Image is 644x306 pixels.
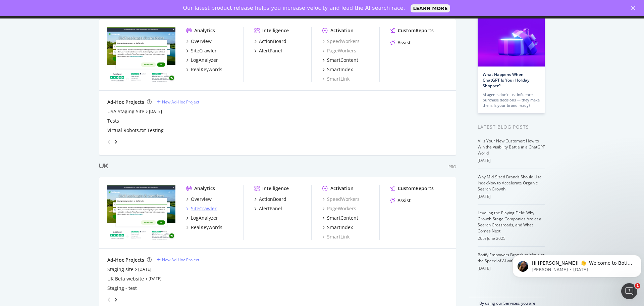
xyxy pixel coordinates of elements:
[259,38,286,45] div: ActionBoard
[191,196,212,203] div: Overview
[107,27,175,82] img: www.golfbreaks.com/en-us/
[478,138,545,156] a: AI Is Your New Customer: How to Win the Visibility Battle in a ChatGPT World
[322,196,360,203] a: SpeedWorkers
[138,266,151,272] a: [DATE]
[186,66,222,73] a: RealKeywords
[478,252,544,264] a: Botify Empowers Brands to Move at the Speed of AI with 6 New Updates
[254,47,282,54] a: AlertPanel
[262,27,289,34] div: Intelligence
[327,215,358,221] div: SmartContent
[191,47,217,54] div: SiteCrawler
[397,197,411,204] div: Assist
[390,185,434,192] a: CustomReports
[259,205,282,212] div: AlertPanel
[322,224,353,231] a: SmartIndex
[191,224,222,231] div: RealKeywords
[149,276,162,281] a: [DATE]
[330,185,354,192] div: Activation
[186,224,222,231] a: RealKeywords
[107,185,175,239] img: www.golfbreaks.com/en-gb/
[254,205,282,212] a: AlertPanel
[113,296,118,303] div: angle-right
[322,233,350,240] a: SmartLink
[107,285,137,292] a: Staging - test
[483,92,540,108] div: AI agents don’t just influence purchase decisions — they make them. Is your brand ready?
[448,164,456,170] div: Pro
[194,27,215,34] div: Analytics
[157,99,199,105] a: New Ad-Hoc Project
[327,57,358,63] div: SmartContent
[186,38,212,45] a: Overview
[322,47,356,54] a: PageWorkers
[254,196,286,203] a: ActionBoard
[107,266,133,273] a: Staging site
[191,205,217,212] div: SiteCrawler
[254,38,286,45] a: ActionBoard
[191,57,218,63] div: LogAnalyzer
[107,108,144,115] a: USA Staging Site
[322,66,353,73] a: SmartIndex
[478,158,545,164] div: [DATE]
[631,6,638,10] div: Close
[162,257,199,263] div: New Ad-Hoc Project
[478,210,541,234] a: Leveling the Playing Field: Why Growth-Stage Companies Are at a Search Crossroads, and What Comes...
[322,205,356,212] a: PageWorkers
[510,241,644,288] iframe: Intercom notifications message
[186,57,218,63] a: LogAnalyzer
[330,27,354,34] div: Activation
[191,215,218,221] div: LogAnalyzer
[327,66,353,73] div: SmartIndex
[105,136,113,147] div: angle-left
[186,47,217,54] a: SiteCrawler
[107,99,144,105] div: Ad-Hoc Projects
[107,275,144,282] div: UK Beta website
[483,72,529,89] a: What Happens When ChatGPT Is Your Holiday Shopper?
[99,162,111,171] a: UK
[635,283,640,289] span: 1
[478,235,545,242] div: 26th June 2025
[157,257,199,263] a: New Ad-Hoc Project
[398,27,434,34] div: CustomReports
[322,57,358,63] a: SmartContent
[322,215,358,221] a: SmartContent
[186,196,212,203] a: Overview
[478,193,545,200] div: [DATE]
[259,47,282,54] div: AlertPanel
[107,127,164,134] a: Virtual Robots.txt Testing
[107,118,119,124] a: Tests
[411,4,450,12] a: LEARN MORE
[99,162,109,171] div: UK
[186,215,218,221] a: LogAnalyzer
[149,108,162,114] a: [DATE]
[113,138,118,145] div: angle-right
[390,27,434,34] a: CustomReports
[191,66,222,73] div: RealKeywords
[621,283,637,299] iframe: Intercom live chat
[478,265,545,271] div: [DATE]
[194,185,215,192] div: Analytics
[259,196,286,203] div: ActionBoard
[478,174,542,192] a: Why Mid-Sized Brands Should Use IndexNow to Accelerate Organic Search Growth
[397,39,411,46] div: Assist
[327,224,353,231] div: SmartIndex
[322,76,350,82] a: SmartLink
[262,185,289,192] div: Intelligence
[322,38,360,45] a: SpeedWorkers
[162,99,199,105] div: New Ad-Hoc Project
[390,39,411,46] a: Assist
[107,257,144,263] div: Ad-Hoc Projects
[186,205,217,212] a: SiteCrawler
[478,123,545,131] div: Latest Blog Posts
[390,197,411,204] a: Assist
